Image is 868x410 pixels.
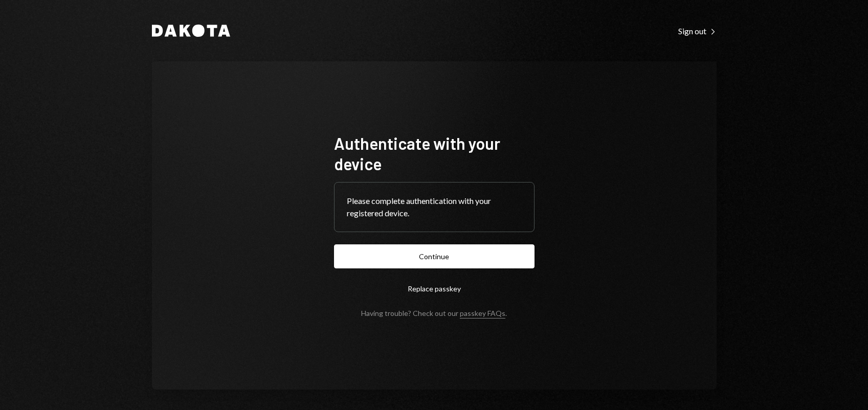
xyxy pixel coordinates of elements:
button: Replace passkey [334,277,535,301]
button: Continue [334,244,535,268]
div: Sign out [678,26,717,36]
h1: Authenticate with your device [334,133,535,174]
a: Sign out [678,25,717,36]
div: Please complete authentication with your registered device. [347,195,522,219]
div: Having trouble? Check out our . [361,309,507,317]
a: passkey FAQs [460,309,505,318]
